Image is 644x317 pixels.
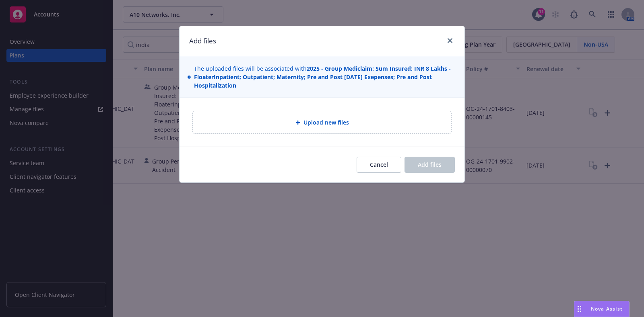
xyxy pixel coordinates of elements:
strong: 2025 - Group Mediclaim: Sum Insured: INR 8 Lakhs - FloaterInpatient; Outpatient; Maternity; Pre a... [194,65,451,89]
div: Upload new files [192,111,452,134]
span: Upload new files [303,118,349,127]
span: Cancel [370,161,388,168]
span: Add files [418,161,442,168]
a: close [445,36,455,45]
div: Drag to move [574,301,584,317]
button: Nova Assist [574,301,630,317]
h1: Add files [189,36,216,46]
span: The uploaded files will be associated with [194,64,456,90]
span: Nova Assist [591,305,623,312]
button: Add files [405,157,455,173]
button: Cancel [357,157,401,173]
